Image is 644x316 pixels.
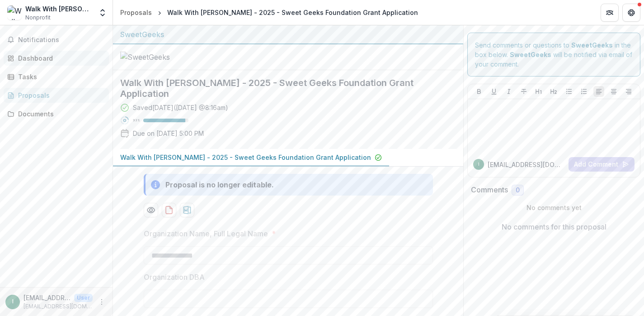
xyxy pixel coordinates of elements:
div: SweetGeeks [120,29,456,40]
button: Preview c6bef24c-5d91-492b-9291-a851980541c8-0.pdf [144,203,158,217]
button: Bold [474,86,484,97]
p: [EMAIL_ADDRESS][DOMAIN_NAME] [488,160,565,169]
button: Open entity switcher [96,4,109,22]
div: Proposals [18,91,102,100]
a: Tasks [4,69,109,84]
div: Tasks [18,72,102,81]
p: No comments for this proposal [502,221,606,232]
div: Proposal is no longer editable. [165,179,274,190]
button: Strike [518,86,529,97]
a: Proposals [4,88,109,103]
button: Underline [489,86,499,97]
p: User [74,294,93,302]
button: Get Help [622,4,640,22]
button: Notifications [4,33,109,47]
button: download-proposal [162,203,176,217]
button: Bullet List [564,86,574,97]
div: Saved [DATE] ( [DATE] @ 8:16am ) [133,103,228,112]
button: Ordered List [578,86,589,97]
p: No comments yet [471,203,637,212]
div: Send comments or questions to in the box below. will be notified via email of your comment. [467,33,640,77]
p: Walk With [PERSON_NAME] - 2025 - Sweet Geeks Foundation Grant Application [120,153,371,162]
img: Walk With Sally [7,5,22,20]
div: Dashboard [18,53,102,63]
div: Proposals [120,8,152,17]
p: [EMAIL_ADDRESS][DOMAIN_NAME] [24,293,71,302]
h2: Walk With [PERSON_NAME] - 2025 - Sweet Geeks Foundation Grant Application [120,77,442,99]
div: Documents [18,109,102,119]
p: [EMAIL_ADDRESS][DOMAIN_NAME] [24,302,93,311]
button: Italicize [503,86,514,97]
h2: Comments [471,186,508,194]
button: Heading 1 [533,86,544,97]
a: Proposals [117,6,155,19]
button: More [96,297,107,307]
strong: SweetGeeks [571,41,613,49]
div: Walk With [PERSON_NAME] [25,4,93,14]
span: Nonprofit [25,14,51,22]
div: info@walkwithsally.org [12,299,14,305]
button: Align Center [608,86,619,97]
img: SweetGeeks [120,52,211,62]
p: Due on [DATE] 5:00 PM [133,129,204,138]
a: Documents [4,106,109,121]
div: Walk With [PERSON_NAME] - 2025 - Sweet Geeks Foundation Grant Application [167,8,418,17]
a: Dashboard [4,51,109,66]
p: Organization DBA [144,272,205,282]
button: Align Right [623,86,634,97]
button: Align Left [593,86,604,97]
strong: SweetGeeks [510,51,551,58]
div: info@walkwithsally.org [478,162,479,167]
p: 93 % [133,117,140,124]
button: download-proposal [180,203,194,217]
span: 0 [516,187,520,194]
button: Heading 2 [548,86,559,97]
span: Notifications [18,36,105,44]
button: Add Comment [569,157,635,172]
nav: breadcrumb [117,6,422,19]
p: Organization Name, Full Legal Name [144,228,268,239]
button: Partners [601,4,619,22]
